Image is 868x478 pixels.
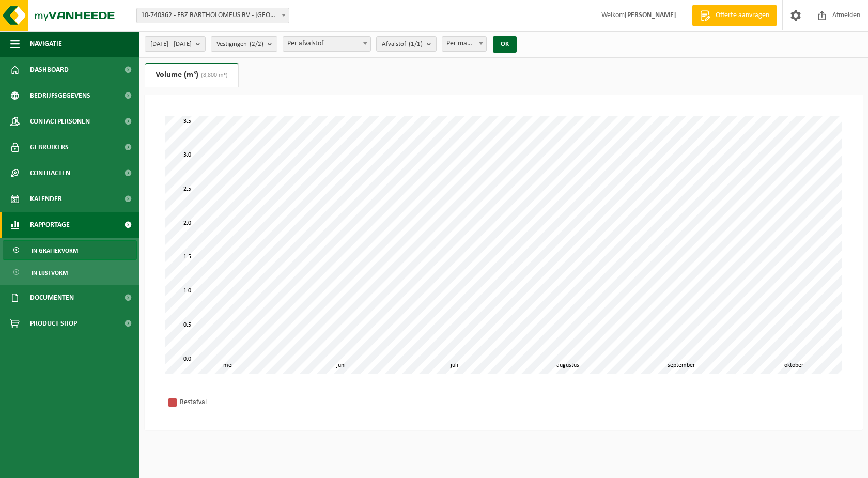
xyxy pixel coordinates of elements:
[32,263,68,283] span: In lijstvorm
[30,134,69,160] span: Gebruikers
[30,186,62,212] span: Kalender
[198,72,228,79] span: (8,800 m³)
[30,83,90,109] span: Bedrijfsgegevens
[137,8,289,23] span: 10-740362 - FBZ BARTHOLOMEUS BV - TORHOUT
[283,37,370,51] span: Per afvalstof
[668,119,703,129] div: 3,300 m³
[30,31,62,57] span: Navigatie
[145,36,206,52] button: [DATE] - [DATE]
[136,8,289,23] span: 10-740362 - FBZ BARTHOLOMEUS BV - TORHOUT
[713,10,772,21] span: Offerte aanvragen
[32,241,78,260] span: In grafiekvorm
[145,63,238,87] a: Volume (m³)
[30,212,70,238] span: Rapportage
[442,37,486,51] span: Per maand
[283,36,371,52] span: Per afvalstof
[180,396,314,409] div: Restafval
[3,240,137,260] a: In grafiekvorm
[625,11,676,19] strong: [PERSON_NAME]
[409,41,423,48] count: (1/1)
[30,285,74,311] span: Documenten
[442,36,487,52] span: Per maand
[328,193,363,204] div: 2,200 m³
[376,36,437,52] button: Afvalstof(1/1)
[5,455,173,478] iframe: chat widget
[30,311,77,336] span: Product Shop
[382,37,423,52] span: Afvalstof
[250,41,263,48] count: (2/2)
[216,37,263,52] span: Vestigingen
[692,5,777,26] a: Offerte aanvragen
[441,268,476,279] div: 1,100 m³
[3,263,137,282] a: In lijstvorm
[30,160,70,186] span: Contracten
[214,193,250,204] div: 2,200 m³
[30,109,90,134] span: Contactpersonen
[30,57,69,83] span: Dashboard
[150,37,192,52] span: [DATE] - [DATE]
[493,36,517,53] button: OK
[211,36,277,52] button: Vestigingen(2/2)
